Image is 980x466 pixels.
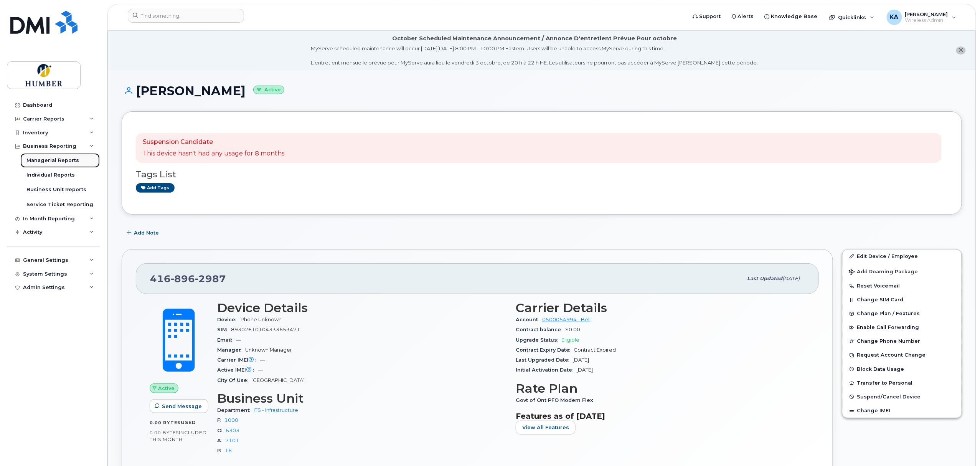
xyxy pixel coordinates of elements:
span: Suspend/Cancel Device [857,394,921,400]
span: iPhone Unknown [239,317,282,322]
small: Active [253,86,284,94]
a: 1000 [224,417,238,423]
h3: Tags List [136,170,948,179]
span: 0.00 Bytes [150,430,179,435]
button: View All Features [516,421,576,435]
span: used [181,420,196,425]
span: Active [158,385,175,392]
span: 896 [171,273,195,284]
button: Reset Voicemail [843,279,962,293]
span: Active IMEI [217,367,258,373]
span: F [217,417,224,423]
span: Contract Expiry Date [516,347,574,353]
span: Initial Activation Date [516,367,576,373]
span: Account [516,317,542,322]
div: October Scheduled Maintenance Announcement / Annonce D'entretient Prévue Pour octobre [392,35,677,43]
button: Send Message [150,399,208,413]
h3: Device Details [217,301,506,315]
a: Edit Device / Employee [843,250,962,263]
span: 416 [150,273,226,284]
a: 0500054994 - Bell [542,317,591,322]
span: A [217,438,225,443]
button: Change Plan / Features [843,307,962,321]
button: Add Note [122,226,165,240]
span: [GEOGRAPHIC_DATA] [251,377,305,383]
button: close notification [956,46,966,55]
h3: Carrier Details [516,301,805,315]
span: Email [217,337,236,343]
span: Send Message [162,403,202,410]
button: Suspend/Cancel Device [843,390,962,404]
div: MyServe scheduled maintenance will occur [DATE][DATE] 8:00 PM - 10:00 PM Eastern. Users will be u... [311,45,758,66]
button: Enable Call Forwarding [843,321,962,334]
button: Request Account Change [843,348,962,362]
button: Change IMEI [843,404,962,418]
span: [DATE] [572,357,589,363]
button: Block Data Usage [843,362,962,376]
span: City Of Use [217,377,251,383]
span: Change Plan / Features [857,311,920,317]
span: Manager [217,347,245,353]
button: Change SIM Card [843,293,962,307]
span: Carrier IMEI [217,357,260,363]
span: Last Upgraded Date [516,357,572,363]
span: Enable Call Forwarding [857,325,919,330]
a: 7101 [225,438,239,443]
span: 2987 [195,273,226,284]
span: Unknown Manager [245,347,292,353]
p: Suspension Candidate [143,138,284,147]
h3: Features as of [DATE] [516,411,805,421]
span: P [217,448,225,453]
span: Upgrade Status [516,337,561,343]
a: 6303 [226,428,239,433]
span: Last updated [747,276,783,281]
span: Govt of Ont PFO Modem Flex [516,397,597,403]
button: Transfer to Personal [843,376,962,390]
span: Contract balance [516,327,565,332]
h3: Business Unit [217,392,506,405]
a: ITS - Infrastructure [254,407,298,413]
a: 16 [225,448,232,453]
span: — [258,367,263,373]
span: Add Roaming Package [849,269,918,276]
span: Contract Expired [574,347,616,353]
span: [DATE] [576,367,593,373]
span: — [236,337,241,343]
h3: Rate Plan [516,382,805,395]
span: 89302610104333653471 [231,327,300,332]
span: $0.00 [565,327,580,332]
span: Eligible [561,337,579,343]
h1: [PERSON_NAME] [122,84,962,97]
span: 0.00 Bytes [150,420,181,425]
span: View All Features [522,424,569,431]
button: Change Phone Number [843,334,962,348]
span: included this month [150,430,207,442]
span: SIM [217,327,231,332]
span: O [217,428,226,433]
p: This device hasn't had any usage for 8 months [143,149,284,158]
span: — [260,357,265,363]
span: Device [217,317,239,322]
span: [DATE] [783,276,800,281]
span: Add Note [134,229,159,236]
a: Add tags [136,183,175,193]
button: Add Roaming Package [843,263,962,279]
span: Department [217,407,254,413]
